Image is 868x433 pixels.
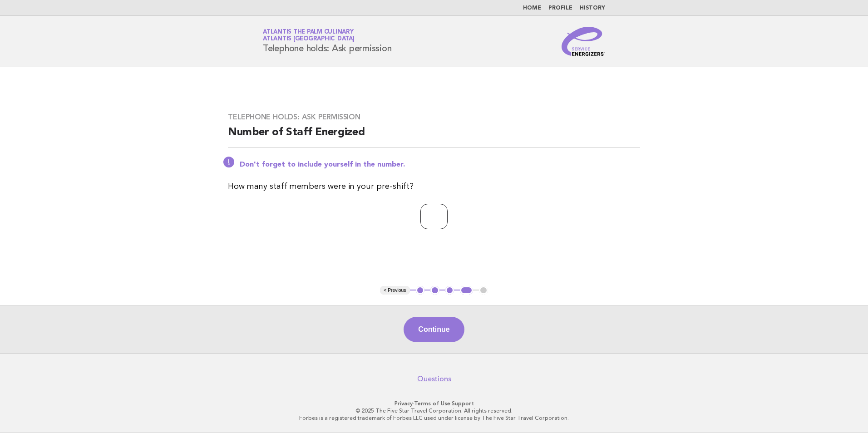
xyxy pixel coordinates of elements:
a: History [580,5,605,11]
p: How many staff members were in your pre-shift? [228,180,640,193]
a: Profile [548,5,572,11]
a: Home [523,5,541,11]
button: 1 [416,286,425,295]
button: 4 [460,286,473,295]
h3: Telephone holds: Ask permission [228,113,640,122]
button: Continue [404,317,464,342]
a: Support [452,400,474,407]
span: Atlantis [GEOGRAPHIC_DATA] [263,36,355,42]
button: < Previous [380,286,409,295]
h2: Number of Staff Energized [228,125,640,148]
a: Questions [417,374,451,384]
button: 2 [430,286,439,295]
a: Privacy [395,400,413,407]
p: © 2025 The Five Star Travel Corporation. All rights reserved. [156,407,712,414]
p: · · [156,400,712,407]
a: Terms of Use [414,400,450,407]
a: Atlantis The Palm CulinaryAtlantis [GEOGRAPHIC_DATA] [263,29,355,42]
h1: Telephone holds: Ask permission [263,30,391,53]
p: Forbes is a registered trademark of Forbes LLC used under license by The Five Star Travel Corpora... [156,414,712,422]
p: Don't forget to include yourself in the number. [240,160,640,169]
button: 3 [445,286,454,295]
img: Service Energizers [562,27,605,56]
